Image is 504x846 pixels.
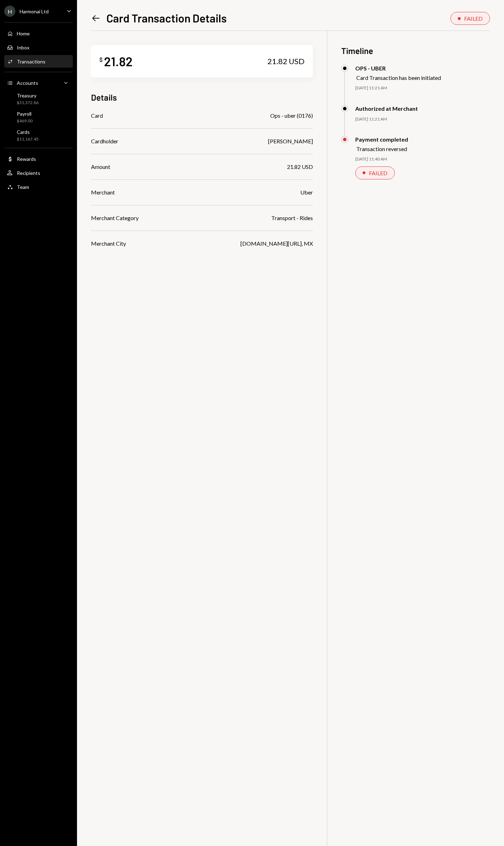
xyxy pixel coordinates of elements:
[270,111,313,120] div: Ops - uber (0176)
[356,74,441,81] div: Card Transaction has been initiated
[91,239,126,248] div: Merchant City
[369,170,387,176] div: FAILED
[4,41,73,54] a: Inbox
[4,127,73,144] a: Cards$11,167.45
[17,156,36,162] div: Rewards
[91,137,118,145] div: Cardholder
[355,105,418,112] div: Authorized at Merchant
[17,93,38,98] div: Treasury
[355,85,490,91] div: [DATE] 11:21 AM
[355,65,441,71] div: OPS - UBER
[17,136,38,142] div: $11,167.45
[267,56,304,66] div: 21.82 USD
[300,188,313,197] div: Uber
[271,214,313,222] div: Transport - Rides
[356,145,408,152] div: Transaction reversed
[464,15,483,22] div: FAILED
[17,111,33,117] div: Payroll
[91,188,115,197] div: Merchant
[355,136,408,143] div: Payment completed
[17,100,38,106] div: $31,372.86
[17,184,29,190] div: Team
[104,53,133,69] div: 21.82
[17,45,29,50] div: Inbox
[4,152,73,165] a: Rewards
[4,166,73,179] a: Recipients
[17,59,45,64] div: Transactions
[4,180,73,193] a: Team
[91,214,139,222] div: Merchant Category
[17,118,33,124] div: $469.00
[268,137,313,145] div: [PERSON_NAME]
[99,56,103,63] div: $
[341,45,490,56] h3: Timeline
[17,80,38,86] div: Accounts
[4,55,73,68] a: Transactions
[17,129,38,135] div: Cards
[91,91,117,103] h3: Details
[4,27,73,40] a: Home
[91,111,103,120] div: Card
[287,163,313,171] div: 21.82 USD
[4,90,73,107] a: Treasury$31,372.86
[106,11,227,25] h1: Card Transaction Details
[17,30,30,36] div: Home
[4,76,73,89] a: Accounts
[91,163,110,171] div: Amount
[240,239,313,248] div: [DOMAIN_NAME][URL], MX
[4,109,73,125] a: Payroll$469.00
[355,116,490,122] div: [DATE] 11:21 AM
[4,6,15,17] div: H
[20,8,49,14] div: Harmonai Ltd
[17,170,40,176] div: Recipients
[355,156,490,162] div: [DATE] 11:40 AM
